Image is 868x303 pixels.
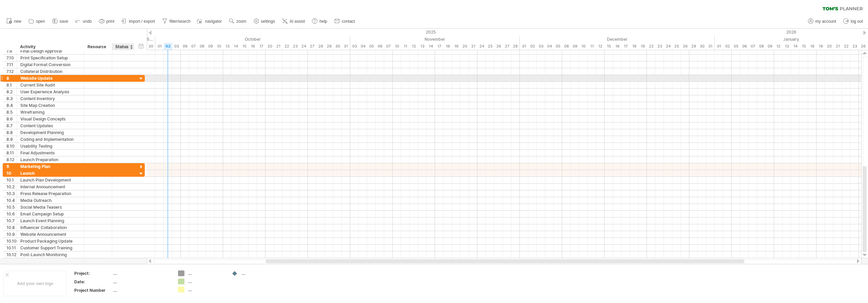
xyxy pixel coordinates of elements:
[435,43,443,50] div: Monday, 17 November 2025
[554,43,562,50] div: Friday, 5 December 2025
[20,204,81,210] div: Social Media Teasers
[359,43,367,50] div: Tuesday, 4 November 2025
[113,270,170,276] div: ....
[106,19,114,24] span: print
[613,43,622,50] div: Tuesday, 16 December 2025
[698,43,706,50] div: Tuesday, 30 December 2025
[170,19,191,24] span: filter/search
[384,43,393,50] div: Friday, 7 November 2025
[215,43,223,50] div: Friday, 10 October 2025
[20,184,81,190] div: Internal Announcement
[20,48,81,54] div: Final Design Approval
[20,102,81,109] div: Site Map Creation
[6,156,17,163] div: 8.12
[6,82,17,88] div: 8.1
[241,270,278,276] div: ....
[715,43,723,50] div: Thursday, 1 January 2026
[605,43,613,50] div: Monday, 15 December 2025
[6,55,17,61] div: 7.10
[6,150,17,156] div: 8.11
[60,19,68,24] span: save
[97,17,116,26] a: print
[20,150,81,156] div: Final Adjustments
[20,224,81,231] div: Influencer Collaboration
[188,279,225,284] div: ....
[520,43,528,50] div: Monday, 1 December 2025
[299,43,308,50] div: Friday, 24 October 2025
[20,231,81,238] div: Website Announcement
[6,245,17,251] div: 10.11
[20,251,81,258] div: Post-Launch Monitoring
[113,279,170,285] div: ....
[6,68,17,75] div: 7.12
[537,43,545,50] div: Wednesday, 3 December 2025
[291,43,299,50] div: Thursday, 23 October 2025
[562,43,571,50] div: Monday, 8 December 2025
[401,43,410,50] div: Tuesday, 11 November 2025
[20,238,81,244] div: Product Packaging Update
[588,43,596,50] div: Thursday, 11 December 2025
[172,43,181,50] div: Friday, 3 October 2025
[290,19,305,24] span: AI assist
[740,43,749,50] div: Tuesday, 6 January 2026
[113,287,170,293] div: ....
[6,224,17,231] div: 10.8
[147,43,155,50] div: Tuesday, 30 September 2025
[120,17,157,26] a: import / export
[579,43,588,50] div: Wednesday, 10 December 2025
[494,43,503,50] div: Wednesday, 26 November 2025
[20,211,81,217] div: Email Campaign Setup
[115,43,130,50] div: Status
[6,95,17,102] div: 8.3
[766,43,774,50] div: Friday, 9 January 2026
[20,75,81,81] div: Website Update
[6,170,17,176] div: 10
[20,109,81,115] div: Wireframing
[6,102,17,109] div: 8.4
[851,19,863,24] span: log out
[638,43,647,50] div: Friday, 19 December 2025
[20,177,81,183] div: Launch Plan Development
[189,43,198,50] div: Tuesday, 7 October 2025
[20,217,81,224] div: Launch Event Planning
[188,287,225,292] div: ....
[393,43,401,50] div: Monday, 10 November 2025
[655,43,664,50] div: Tuesday, 23 December 2025
[206,43,215,50] div: Thursday, 9 October 2025
[427,43,435,50] div: Friday, 14 November 2025
[205,19,222,24] span: navigator
[503,43,511,50] div: Thursday, 27 November 2025
[6,136,17,143] div: 8.9
[350,43,359,50] div: Monday, 3 November 2025
[160,17,193,26] a: filter/search
[825,43,833,50] div: Tuesday, 20 January 2026
[6,61,17,68] div: 7.11
[706,43,715,50] div: Wednesday, 31 December 2025
[342,43,350,50] div: Friday, 31 October 2025
[20,156,81,163] div: Launch Preparation
[815,19,836,24] span: my account
[6,184,17,190] div: 10.2
[240,43,249,50] div: Wednesday, 15 October 2025
[20,82,81,88] div: Current Site Audit
[20,122,81,129] div: Content Updates
[20,245,81,251] div: Customer Support Training
[20,43,80,50] div: Activity
[74,270,112,276] div: Project:
[6,129,17,136] div: 8.8
[223,43,232,50] div: Monday, 13 October 2025
[806,17,838,26] a: my account
[14,19,21,24] span: new
[252,17,277,26] a: settings
[689,43,698,50] div: Monday, 29 December 2025
[6,109,17,115] div: 8.5
[6,89,17,95] div: 8.2
[227,17,248,26] a: zoom
[236,19,246,24] span: zoom
[198,43,206,50] div: Wednesday, 8 October 2025
[732,43,740,50] div: Monday, 5 January 2026
[477,43,486,50] div: Monday, 24 November 2025
[74,279,112,285] div: Date:
[27,17,47,26] a: open
[757,43,766,50] div: Thursday, 8 January 2026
